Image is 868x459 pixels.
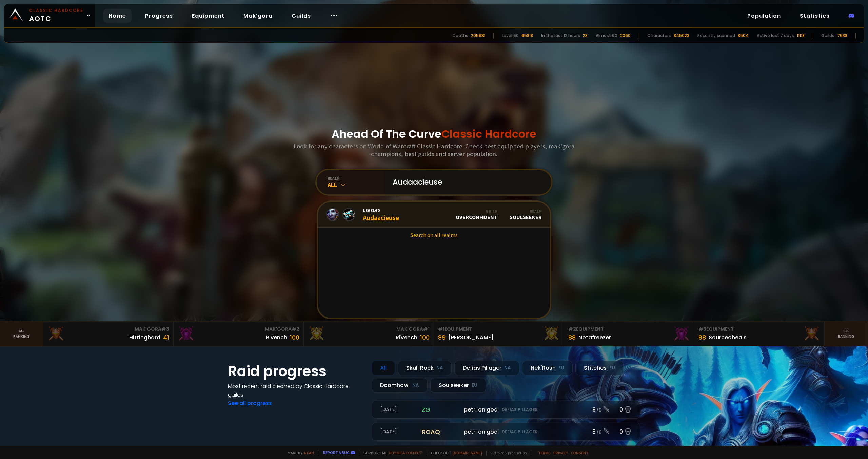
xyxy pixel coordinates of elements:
div: 23 [583,33,588,39]
a: #3Equipment88Sourceoheals [694,322,825,346]
div: Doomhowl [372,378,428,393]
a: Privacy [553,450,568,455]
span: v. d752d5 - production [486,450,527,455]
div: In the last 12 hours [541,33,580,39]
a: Search on all realms [318,228,550,243]
div: Mak'Gora [308,326,430,333]
div: Audaacieuse [363,207,399,222]
h1: Raid progress [228,361,363,382]
div: 2060 [620,33,631,39]
span: Support me, [359,450,422,455]
a: a fan [304,450,314,455]
div: 11118 [797,33,805,39]
div: Guild [456,209,497,214]
div: Overconfident [456,209,497,221]
div: 41 [163,333,169,342]
div: Nek'Rosh [522,361,573,375]
div: [PERSON_NAME] [448,333,494,342]
div: Recently scanned [697,33,735,39]
div: Active last 7 days [757,33,794,39]
div: 100 [290,333,299,342]
a: [DOMAIN_NAME] [453,450,482,455]
input: Search a character... [389,170,543,194]
h3: Look for any characters on World of Warcraft Classic Hardcore. Check best equipped players, mak'g... [291,142,577,158]
span: AOTC [29,7,83,24]
a: Consent [571,450,589,455]
a: Progress [140,9,178,23]
div: realm [328,176,384,181]
a: Mak'Gora#1Rîvench100 [304,322,434,346]
a: Mak'gora [238,9,278,23]
div: Mak'Gora [178,326,299,333]
a: Mak'Gora#3Hittinghard41 [43,322,174,346]
a: #2Equipment88Notafreezer [564,322,694,346]
div: Equipment [698,326,820,333]
div: Soulseeker [510,209,542,221]
div: 89 [438,333,446,342]
span: # 1 [423,326,430,332]
a: Equipment [186,9,230,23]
div: Defias Pillager [454,361,519,375]
a: Buy me a coffee [389,450,422,455]
div: Realm [510,209,542,214]
h1: Ahead Of The Curve [332,126,536,142]
a: Population [742,9,786,23]
div: Rîvench [396,333,417,342]
div: 100 [420,333,430,342]
div: 205631 [471,33,485,39]
div: All [372,361,395,375]
div: Equipment [568,326,690,333]
a: Level60AudaacieuseGuildOverconfidentRealmSoulseeker [318,202,550,228]
div: Skull Rock [398,361,452,375]
a: [DATE]roaqpetri on godDefias Pillager5 /60 [372,423,640,441]
a: Report a bug [323,450,350,455]
small: NA [504,365,511,371]
div: 845023 [674,33,689,39]
div: Notafreezer [578,333,611,342]
div: 88 [568,333,576,342]
a: Classic HardcoreAOTC [4,4,95,27]
div: All [328,181,384,189]
a: [DATE]zgpetri on godDefias Pillager8 /90 [372,401,640,419]
span: # 3 [698,326,706,332]
small: EU [472,382,477,389]
small: NA [436,365,443,371]
div: 88 [698,333,706,342]
div: 3504 [738,33,749,39]
small: Classic Hardcore [29,7,83,14]
div: Mak'Gora [47,326,169,333]
span: Checkout [427,450,482,455]
div: 7538 [837,33,847,39]
div: Soulseeker [430,378,486,393]
span: Level 60 [363,207,399,213]
a: Home [103,9,132,23]
small: EU [558,365,564,371]
span: # 1 [438,326,445,332]
div: Deaths [453,33,468,39]
a: Statistics [794,9,835,23]
div: Level 60 [502,33,519,39]
div: Almost 60 [596,33,617,39]
a: Mak'Gora#2Rivench100 [174,322,304,346]
a: Seeranking [825,322,868,346]
div: Characters [647,33,671,39]
div: Guilds [821,33,834,39]
span: Classic Hardcore [441,126,536,141]
span: # 2 [568,326,576,332]
a: See all progress [228,399,272,407]
a: #1Equipment89[PERSON_NAME] [434,322,564,346]
h4: Most recent raid cleaned by Classic Hardcore guilds [228,382,363,399]
div: Stitches [575,361,624,375]
span: # 3 [161,326,169,332]
span: Made by [283,450,314,455]
div: 65818 [521,33,533,39]
small: NA [412,382,419,389]
div: Sourceoheals [709,333,747,342]
a: Terms [538,450,551,455]
span: # 2 [292,326,299,332]
div: Hittinghard [129,333,160,342]
div: Rivench [266,333,287,342]
div: Equipment [438,326,560,333]
a: Guilds [286,9,316,23]
small: EU [609,365,615,371]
